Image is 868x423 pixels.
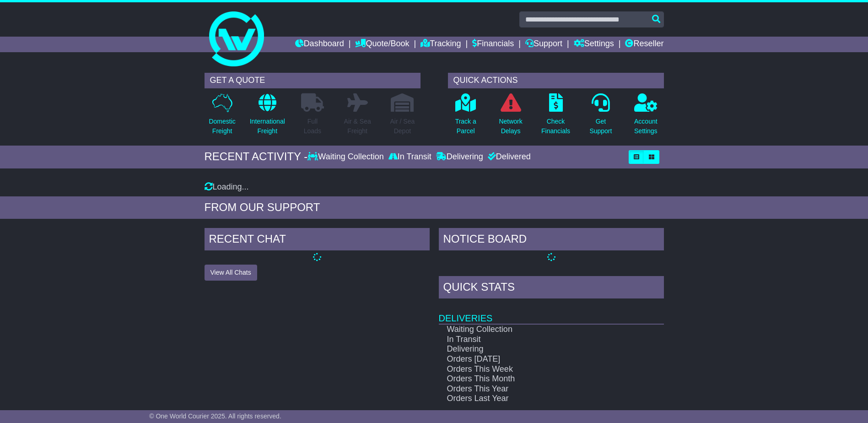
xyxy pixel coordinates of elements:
p: Account Settings [634,117,658,136]
div: QUICK ACTIONS [448,73,664,88]
a: Settings [574,37,614,52]
div: Loading... [205,182,664,192]
p: Check Financials [541,117,570,136]
td: Orders Last Year [439,394,631,404]
td: Orders This Month [439,374,631,384]
div: FROM OUR SUPPORT [205,201,664,214]
div: RECENT CHAT [205,228,430,253]
a: GetSupport [589,93,612,141]
td: In Transit [439,335,631,345]
p: Full Loads [301,117,324,136]
div: Delivering [434,152,485,162]
div: Quick Stats [439,276,664,301]
p: Track a Parcel [455,117,476,136]
p: International Freight [250,117,285,136]
div: RECENT ACTIVITY - [205,150,308,163]
p: Air & Sea Freight [344,117,371,136]
td: Deliveries [439,301,664,324]
div: Delivered [485,152,531,162]
td: Orders This Year [439,384,631,394]
span: © One World Courier 2025. All rights reserved. [149,412,281,420]
p: Domestic Freight [209,117,235,136]
button: View All Chats [205,265,257,281]
p: Air / Sea Depot [390,117,415,136]
a: InternationalFreight [249,93,286,141]
td: Waiting Collection [439,324,631,335]
a: Reseller [625,37,663,52]
p: Get Support [589,117,612,136]
a: NetworkDelays [498,93,523,141]
a: Track aParcel [455,93,477,141]
td: Orders [DATE] [439,354,631,364]
a: Dashboard [295,37,344,52]
p: Network Delays [499,117,522,136]
a: Tracking [421,37,461,52]
div: NOTICE BOARD [439,228,664,253]
a: AccountSettings [634,93,658,141]
td: Orders This Week [439,364,631,374]
a: CheckFinancials [541,93,571,141]
a: Quote/Book [355,37,409,52]
div: GET A QUOTE [205,73,421,88]
a: DomesticFreight [208,93,236,141]
td: Delivering [439,344,631,354]
div: Waiting Collection [307,152,386,162]
div: In Transit [386,152,434,162]
a: Financials [472,37,514,52]
a: Support [525,37,562,52]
